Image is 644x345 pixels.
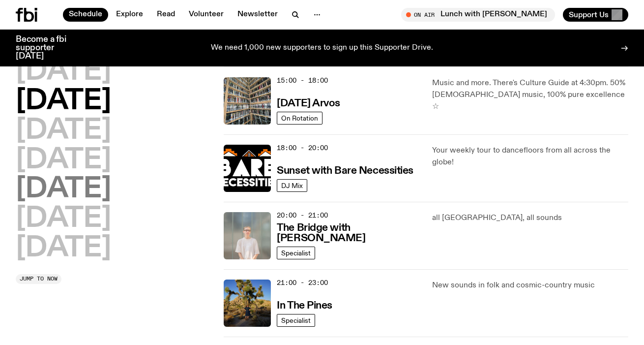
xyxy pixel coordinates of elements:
[281,114,318,122] span: On Rotation
[432,280,628,291] p: New sounds in folk and cosmic-country music
[211,44,433,53] p: We need 1,000 new supporters to sign up this Supporter Drive.
[277,166,413,176] h3: Sunset with Bare Necessities
[277,143,328,153] span: 18:00 - 20:00
[277,278,328,287] span: 21:00 - 23:00
[16,205,111,233] button: [DATE]
[16,35,79,61] h3: Become a fbi supporter [DATE]
[563,8,628,22] button: Support Us
[16,274,61,284] button: Jump to now
[232,8,284,22] a: Newsletter
[277,179,307,192] a: DJ Mix
[20,276,58,282] span: Jump to now
[224,145,271,192] img: Bare Necessities
[16,147,111,174] button: [DATE]
[63,8,108,22] a: Schedule
[432,145,628,168] p: Your weekly tour to dancefloors from all across the globe!
[277,76,328,85] span: 15:00 - 18:00
[432,77,628,113] p: Music and more. There's Culture Guide at 4:30pm. 50% [DEMOGRAPHIC_DATA] music, 100% pure excellen...
[16,58,111,86] button: [DATE]
[224,280,271,327] img: Johanna stands in the middle distance amongst a desert scene with large cacti and trees. She is w...
[224,77,271,125] img: A corner shot of the fbi music library
[151,8,181,22] a: Read
[281,316,311,324] span: Specialist
[16,176,111,203] button: [DATE]
[277,301,332,311] h3: In The Pines
[110,8,149,22] a: Explore
[277,98,340,109] h3: [DATE] Arvos
[277,223,420,244] h3: The Bridge with [PERSON_NAME]
[183,8,230,22] a: Volunteer
[432,212,628,224] p: all [GEOGRAPHIC_DATA], all sounds
[277,112,322,125] a: On Rotation
[277,211,328,220] span: 20:00 - 21:00
[281,249,311,256] span: Specialist
[224,212,271,259] img: Mara stands in front of a frosted glass wall wearing a cream coloured t-shirt and black glasses. ...
[277,96,340,109] a: [DATE] Arvos
[16,117,111,145] button: [DATE]
[569,10,609,19] span: Support Us
[277,299,332,311] a: In The Pines
[277,247,315,259] a: Specialist
[277,164,413,176] a: Sunset with Bare Necessities
[281,182,303,189] span: DJ Mix
[16,235,111,262] button: [DATE]
[16,88,111,115] button: [DATE]
[277,314,315,327] a: Specialist
[401,8,555,22] button: On AirLunch with [PERSON_NAME]
[277,221,420,244] a: The Bridge with [PERSON_NAME]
